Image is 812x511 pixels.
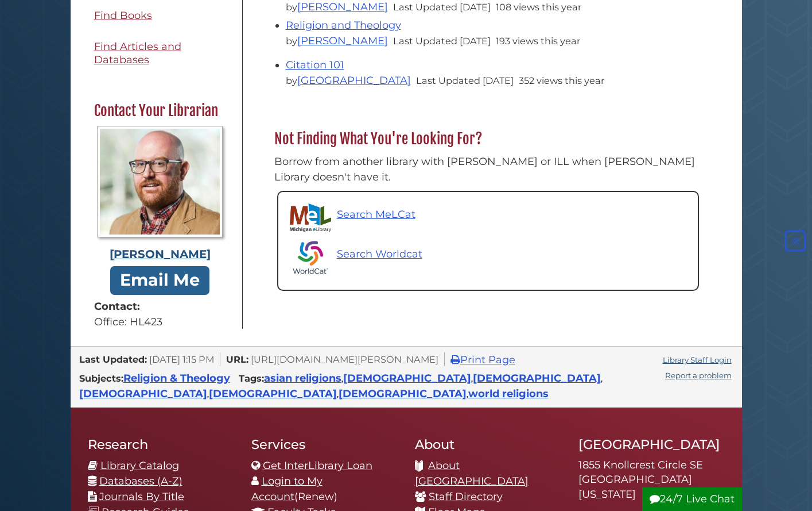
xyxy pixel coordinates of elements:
[286,75,413,86] span: by
[251,474,398,505] li: (Renew)
[429,490,503,503] a: Staff Directory
[94,9,152,22] span: Find Books
[642,487,742,511] button: 24/7 Live Chat
[290,203,415,232] a: Search MeLCat
[269,130,708,148] h2: Not Finding What You're Looking For?
[393,1,491,13] span: Last Updated [DATE]
[94,314,226,330] div: Office: HL423
[286,19,401,32] a: Religion and Theology
[79,354,147,365] span: Last Updated:
[496,35,580,47] span: 193 views this year
[337,247,422,262] p: Search Worldcat
[496,1,581,13] span: 108 views this year
[209,387,337,400] a: [DEMOGRAPHIC_DATA]
[110,266,210,294] a: Email Me
[251,436,398,452] h2: Services
[297,74,411,87] a: [GEOGRAPHIC_DATA]
[79,375,603,399] span: , , , , , ,
[339,387,467,400] a: [DEMOGRAPHIC_DATA]
[297,34,388,47] a: [PERSON_NAME]
[251,475,323,503] a: Login to My Account
[393,35,491,47] span: Last Updated [DATE]
[450,355,460,365] i: Print Page
[578,458,725,502] address: 1855 Knollcrest Circle SE [GEOGRAPHIC_DATA][US_STATE]
[226,354,248,365] span: URL:
[415,436,561,452] h2: About
[264,372,341,385] a: asian religions
[97,126,223,237] img: Profile Photo
[88,34,234,72] a: Find Articles and Databases
[415,459,529,487] a: About [GEOGRAPHIC_DATA]
[450,354,515,366] a: Print Page
[337,207,415,222] p: Search MeLCat
[290,203,331,232] img: Michigan eLibrary
[88,3,234,29] a: Find Books
[665,371,732,380] a: Report a problem
[663,355,732,364] a: Library Staff Login
[79,372,123,384] span: Subjects:
[123,372,230,385] a: Religion & Theology
[343,372,471,385] a: [DEMOGRAPHIC_DATA]
[274,154,702,185] p: Borrow from another library with [PERSON_NAME] or ILL when [PERSON_NAME] Library doesn't have it.
[88,436,234,452] h2: Research
[286,1,390,13] span: by
[286,59,344,71] a: Citation 101
[94,299,226,314] strong: Contact:
[473,372,601,385] a: [DEMOGRAPHIC_DATA]
[416,75,514,86] span: Last Updated [DATE]
[239,372,264,384] span: Tags:
[297,1,388,13] a: [PERSON_NAME]
[519,75,604,86] span: 352 views this year
[88,102,232,120] h2: Contact Your Librarian
[100,459,179,472] a: Library Catalog
[94,126,226,263] a: Profile Photo [PERSON_NAME]
[79,387,207,400] a: [DEMOGRAPHIC_DATA]
[468,387,549,400] a: world religions
[99,490,184,503] a: Journals By Title
[251,354,438,365] span: [URL][DOMAIN_NAME][PERSON_NAME]
[578,436,725,452] h2: [GEOGRAPHIC_DATA]
[290,237,331,278] img: Worldcat
[782,235,809,247] a: Back to Top
[263,459,372,472] a: Get InterLibrary Loan
[286,35,390,47] span: by
[290,237,686,278] a: Search Worldcat
[94,40,181,66] span: Find Articles and Databases
[99,475,182,487] a: Databases (A-Z)
[149,354,214,365] span: [DATE] 1:15 PM
[94,246,226,263] div: [PERSON_NAME]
